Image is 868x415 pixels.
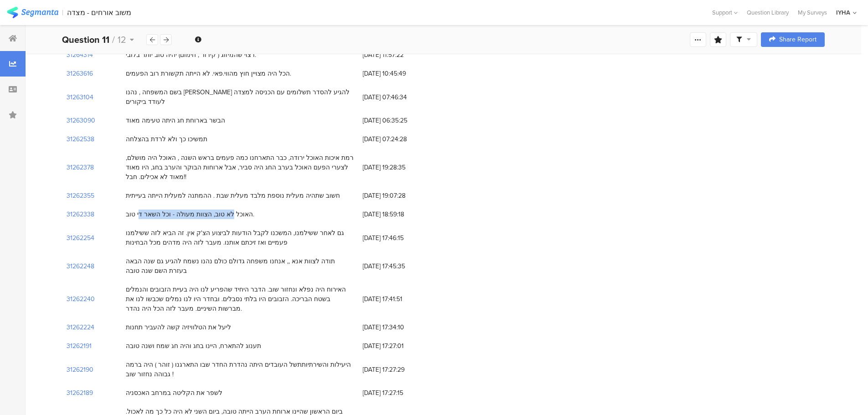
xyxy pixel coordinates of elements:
[363,341,436,351] span: [DATE] 17:27:01
[126,256,354,276] div: תודה לצוות אנא ,, אנחנו משפחה גדולם כולם נהנו נשמח להגיע גם שנה הבאה בעזרת השם שנה טובה
[363,210,436,219] span: [DATE] 18:59:18
[62,7,63,18] div: |
[67,261,94,271] section: 31262248
[126,228,354,247] div: גם לאחר ששילמנו, המשכנו לקבל הודעות לביצוע הצ'ק אין. זה הביא לזה ששילמנו פעמיים ואז זיכתם אותנו. ...
[126,191,340,200] div: חשוב שתהיה מעלית נוספת מלבד מעלית שבת . ההמתנה למעלית הייתה בעייתית
[126,388,222,398] div: לשפר את הקליטה במרחב האכסניה
[126,210,254,219] div: האוכל לא טוב, הצוות מעולה - וכל השאר די טוב.
[118,33,126,46] span: 12
[793,8,832,17] a: My Surveys
[67,233,94,243] section: 31262254
[126,285,354,313] div: האירוח היה נפלא ונחזור שוב. הדבר היחיד שהפריע לנו היה בעיית הזבובים והנמלים בשטח הבריכה. הזבובים ...
[67,388,93,398] section: 31262189
[67,50,93,60] section: 31264314
[363,50,436,60] span: [DATE] 11:57:22
[67,294,95,304] section: 31262240
[67,8,131,17] div: משוב אורחים - מצדה
[363,388,436,398] span: [DATE] 17:27:15
[67,210,94,219] section: 31262338
[363,163,436,172] span: [DATE] 19:28:35
[67,191,94,200] section: 31262355
[67,341,92,351] section: 31262191
[363,365,436,374] span: [DATE] 17:27:29
[779,36,817,43] span: Share Report
[126,87,354,107] div: בשם המשפחה , נהנו [PERSON_NAME] להגיע להסדר תשלומים עם הכניסה למצדה לעודד ביקורים
[126,116,225,125] div: הבשר בארוחת חג היתה טעימה מאוד
[126,153,354,182] div: רמת איכות האוכל ירודה, כבר התארחנו כמה פעמים בראש השנה , האוכל היה מושלם, לצערי הפעם האוכל בערב ה...
[836,8,850,17] div: IYHA
[363,294,436,304] span: [DATE] 17:41:51
[363,323,436,332] span: [DATE] 17:34:10
[67,163,94,172] section: 31262378
[126,323,231,332] div: ליעל את הטלוויזיה קשה להעביר תחנות
[363,233,436,243] span: [DATE] 17:46:15
[126,50,256,60] div: רצוי שהמיזוג ( קירור , חימום) יהיה טוב יותר בלובי.
[62,33,109,46] b: Question 11
[363,92,436,102] span: [DATE] 07:46:34
[7,7,58,18] img: segmanta logo
[126,134,207,144] div: תמשיכו כך ולא לרדת בהצלחה
[742,8,793,17] a: Question Library
[67,323,94,332] section: 31262224
[67,69,93,78] section: 31263616
[363,134,436,144] span: [DATE] 07:24:28
[363,261,436,271] span: [DATE] 17:45:35
[126,341,261,351] div: תענוג להתארח, היינו בחג והיה חג שמח ושנה טובה
[363,191,436,200] span: [DATE] 19:07:28
[67,116,95,125] section: 31263090
[712,5,738,20] div: Support
[67,92,93,102] section: 31263104
[67,365,93,374] section: 31262190
[112,33,115,46] span: /
[363,69,436,78] span: [DATE] 10:45:49
[67,134,94,144] section: 31262538
[126,360,354,379] div: היעילות והשירתיותתשל העובדים היתה נהדרת החדר שבו התארגנו ( זוהר ) היה ברמה גבוהה נחזור שוב !
[363,116,436,125] span: [DATE] 06:35:25
[126,69,291,78] div: הכל היה מצויין חוץ מהווי.פאי. לא הייתה תקשורת רוב הפעמים.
